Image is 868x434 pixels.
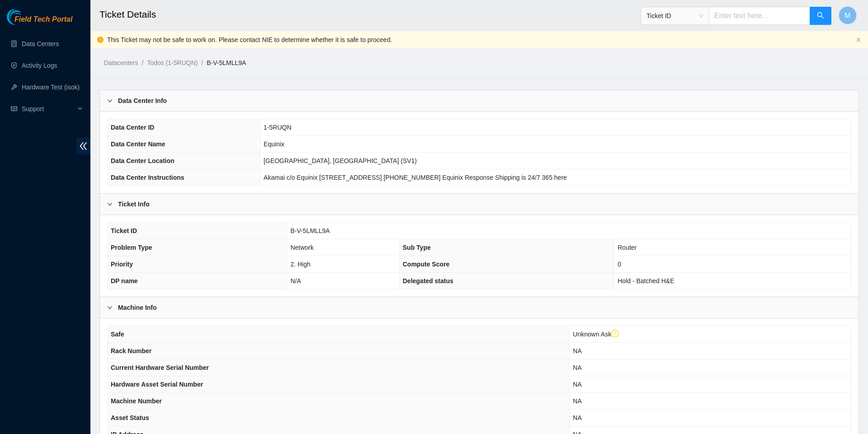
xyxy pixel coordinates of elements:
span: / [142,59,143,66]
span: Current Hardware Serial Number [111,364,209,371]
a: Todos (1-5RUQN) [147,59,198,66]
span: B-V-5LMLL9A [290,227,330,234]
span: Machine Number [111,397,162,405]
span: Support [22,100,75,118]
span: Problem Type [111,244,152,251]
span: NA [573,347,581,355]
span: Field Tech Portal [14,15,72,24]
span: Unknown Ask [573,331,619,338]
span: Rack Number [111,347,151,355]
span: NA [573,364,581,371]
span: Router [618,244,637,251]
span: NA [573,397,581,405]
span: Data Center Location [111,157,175,164]
a: Akamai TechnologiesField Tech Portal [7,16,72,28]
span: right [107,98,113,103]
b: Data Center Info [118,96,167,106]
span: Data Center ID [111,124,154,131]
span: 1-5RUQN [264,124,291,131]
button: search [810,7,831,25]
span: [GEOGRAPHIC_DATA], [GEOGRAPHIC_DATA] (SV1) [264,157,417,164]
span: Hardware Asset Serial Number [111,381,203,388]
span: Ticket ID [111,227,137,234]
div: Ticket Info [100,194,859,215]
span: exclamation-circle [611,330,619,338]
span: Data Center Name [111,140,165,148]
span: Priority [111,261,133,268]
span: Ticket ID [646,9,703,23]
span: Hold - Batched H&E [618,277,674,285]
span: right [107,305,113,310]
span: Safe [111,331,124,338]
a: Data Centers [22,40,59,47]
span: read [11,106,17,112]
a: Hardware Test (isok) [22,84,80,91]
span: DP name [111,277,138,285]
span: 2. High [290,261,310,268]
span: NA [573,414,581,421]
div: Data Center Info [100,90,859,111]
span: Asset Status [111,414,149,421]
span: Data Center Instructions [111,174,184,181]
input: Enter text here... [709,7,810,25]
span: Network [290,244,313,251]
img: Akamai Technologies [7,9,46,25]
span: / [201,59,203,66]
span: M [844,10,850,21]
span: right [107,201,113,207]
b: Machine Info [118,303,157,313]
span: N/A [290,277,301,285]
a: Datacenters [104,59,138,66]
span: Delegated status [403,277,453,285]
span: Akamai c/o Equinix [STREET_ADDRESS] [PHONE_NUMBER] Equinix Response Shipping is 24/7 365 here [264,174,567,181]
span: Sub Type [403,244,431,251]
span: Compute Score [403,261,449,268]
a: Activity Logs [22,62,57,69]
a: B-V-5LMLL9A [207,59,246,66]
span: NA [573,381,581,388]
button: M [839,6,857,24]
span: close [856,37,861,42]
span: 0 [618,261,621,268]
div: Machine Info [100,297,859,318]
button: close [856,37,861,43]
b: Ticket Info [118,199,150,209]
span: double-left [76,138,90,154]
span: search [817,12,824,20]
span: Equinix [264,140,284,148]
